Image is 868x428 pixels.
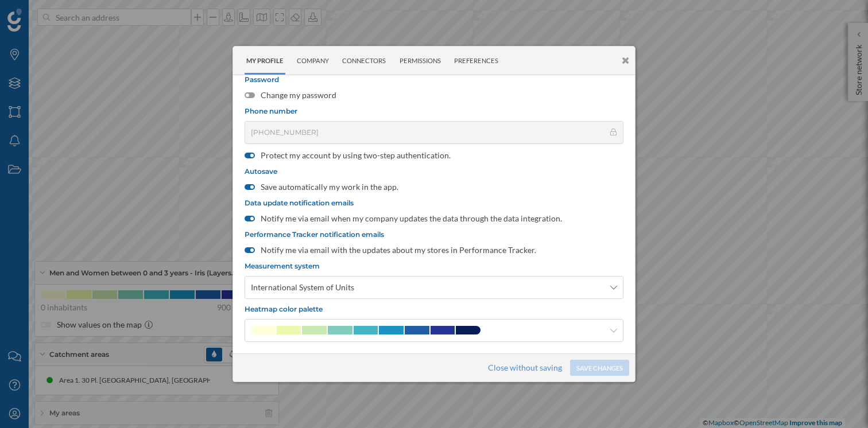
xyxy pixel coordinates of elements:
[295,46,331,75] div: Company
[245,107,623,115] span: Phone number
[24,8,65,18] span: Support
[488,363,562,372] a: Close without saving
[452,46,501,75] div: Preferences
[245,305,623,313] span: Heatmap color palette
[245,167,623,176] span: Autosave
[245,46,285,75] div: My Profile
[245,262,623,270] span: Measurement system
[245,75,623,84] span: Password
[245,181,623,193] label: Save automatically my work in the app.
[245,244,623,256] label: Notify me via email with the updates about my stores in Performance Tracker.
[245,90,623,101] label: Change my password
[340,46,388,75] div: Connectors
[245,150,623,161] label: Protect my account by using two-step authentication.
[245,199,623,207] span: Data update notification emails
[245,213,623,224] label: Notify me via email when my company updates the data through the data integration.
[245,230,623,239] span: Performance Tracker notification emails
[245,121,623,144] input: Phone number
[398,46,443,75] div: Permissions
[251,282,354,293] span: International System of Units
